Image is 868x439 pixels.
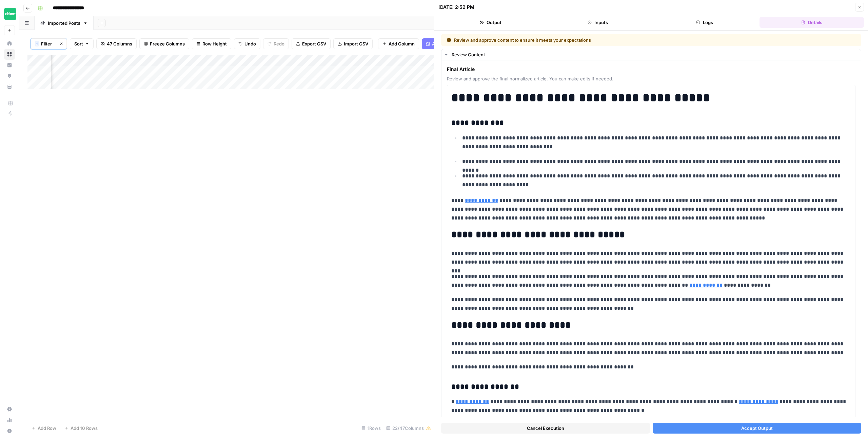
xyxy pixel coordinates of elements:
[70,38,94,49] button: Sort
[333,38,373,49] button: Import CSV
[441,423,650,434] button: Cancel Execution
[653,17,757,28] button: Logs
[389,40,415,47] span: Add Column
[447,75,855,82] span: Review and approve the final normalized article. You can make edits if needed.
[31,38,56,49] button: 1Filter
[359,423,383,434] div: 1 Rows
[4,404,15,415] a: Settings
[441,49,861,60] button: Review Content
[4,38,15,49] a: Home
[74,40,83,47] span: Sort
[383,423,434,434] div: 22/47 Columns
[107,40,132,47] span: 47 Columns
[192,38,231,49] button: Row Height
[4,415,15,425] a: Usage
[302,40,326,47] span: Export CSV
[96,38,137,49] button: 47 Columns
[234,38,260,49] button: Undo
[244,40,256,47] span: Undo
[150,40,185,47] span: Freeze Columns
[422,38,473,49] button: Add Power Agent
[4,425,15,436] button: Help + Support
[60,423,102,434] button: Add 10 Rows
[4,71,15,81] a: Opportunities
[4,81,15,92] a: Your Data
[447,37,724,43] div: Review and approve content to ensure it meets your expectations
[344,40,368,47] span: Import CSV
[48,20,80,26] div: Imported Posts
[653,423,862,434] button: Accept Output
[759,17,864,28] button: Details
[263,38,289,49] button: Redo
[741,425,773,432] span: Accept Output
[292,38,331,49] button: Export CSV
[546,17,650,28] button: Inputs
[27,423,60,434] button: Add Row
[35,16,94,30] a: Imported Posts
[452,51,857,58] div: Review Content
[4,8,16,20] img: Chime Logo
[4,5,15,22] button: Workspace: Chime
[438,17,543,28] button: Output
[447,66,855,73] span: Final Article
[274,40,284,47] span: Redo
[4,49,15,60] a: Browse
[202,40,227,47] span: Row Height
[71,425,98,432] span: Add 10 Rows
[35,41,39,46] div: 1
[4,60,15,71] a: Insights
[139,38,189,49] button: Freeze Columns
[438,4,474,11] div: [DATE] 2:52 PM
[41,40,52,47] span: Filter
[38,425,56,432] span: Add Row
[36,41,38,46] span: 1
[378,38,419,49] button: Add Column
[527,425,564,432] span: Cancel Execution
